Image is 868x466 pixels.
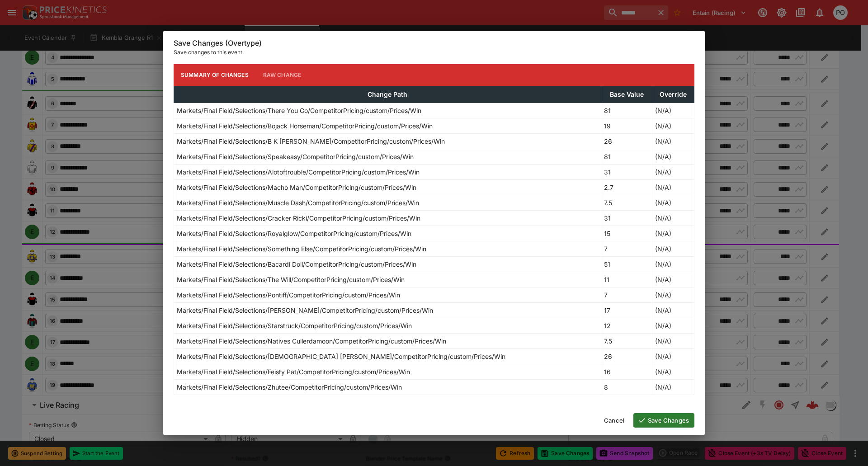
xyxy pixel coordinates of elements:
[652,318,694,333] td: (N/A)
[177,275,405,284] p: Markets/Final Field/Selections/The Will/CompetitorPricing/custom/Prices/Win
[601,256,652,272] td: 51
[652,179,694,195] td: (N/A)
[177,106,421,115] p: Markets/Final Field/Selections/There You Go/CompetitorPricing/custom/Prices/Win
[177,152,414,161] p: Markets/Final Field/Selections/Speakeasy/CompetitorPricing/custom/Prices/Win
[652,333,694,348] td: (N/A)
[601,364,652,379] td: 16
[177,121,433,131] p: Markets/Final Field/Selections/Bojack Horseman/CompetitorPricing/custom/Prices/Win
[177,336,446,346] p: Markets/Final Field/Selections/Natives Cullerdamoon/CompetitorPricing/custom/Prices/Win
[601,287,652,302] td: 7
[652,118,694,133] td: (N/A)
[652,241,694,256] td: (N/A)
[601,302,652,318] td: 17
[177,321,412,330] p: Markets/Final Field/Selections/Starstruck/CompetitorPricing/custom/Prices/Win
[652,302,694,318] td: (N/A)
[652,195,694,210] td: (N/A)
[174,64,256,86] button: Summary of Changes
[601,379,652,395] td: 8
[652,149,694,164] td: (N/A)
[601,333,652,348] td: 7.5
[652,256,694,272] td: (N/A)
[652,103,694,118] td: (N/A)
[652,210,694,226] td: (N/A)
[601,86,652,103] th: Base Value
[177,259,416,269] p: Markets/Final Field/Selections/Bacardi Doll/CompetitorPricing/custom/Prices/Win
[177,306,433,315] p: Markets/Final Field/Selections/[PERSON_NAME]/CompetitorPricing/custom/Prices/Win
[652,348,694,364] td: (N/A)
[601,241,652,256] td: 7
[177,382,402,392] p: Markets/Final Field/Selections/Zhutee/CompetitorPricing/custom/Prices/Win
[652,133,694,149] td: (N/A)
[177,167,420,177] p: Markets/Final Field/Selections/Alotoftrouble/CompetitorPricing/custom/Prices/Win
[177,213,420,223] p: Markets/Final Field/Selections/Cracker Ricki/CompetitorPricing/custom/Prices/Win
[177,367,410,377] p: Markets/Final Field/Selections/Feisty Pat/CompetitorPricing/custom/Prices/Win
[177,352,505,361] p: Markets/Final Field/Selections/[DEMOGRAPHIC_DATA] [PERSON_NAME]/CompetitorPricing/custom/Prices/Win
[652,226,694,241] td: (N/A)
[601,133,652,149] td: 26
[601,195,652,210] td: 7.5
[177,229,411,238] p: Markets/Final Field/Selections/Royalglow/CompetitorPricing/custom/Prices/Win
[601,348,652,364] td: 26
[652,364,694,379] td: (N/A)
[633,413,694,428] button: Save Changes
[177,244,426,254] p: Markets/Final Field/Selections/Something Else/CompetitorPricing/custom/Prices/Win
[177,137,445,146] p: Markets/Final Field/Selections/B K [PERSON_NAME]/CompetitorPricing/custom/Prices/Win
[601,179,652,195] td: 2.7
[601,272,652,287] td: 11
[601,210,652,226] td: 31
[174,86,601,103] th: Change Path
[652,86,694,103] th: Override
[601,118,652,133] td: 19
[599,413,630,428] button: Cancel
[652,164,694,179] td: (N/A)
[177,183,416,192] p: Markets/Final Field/Selections/Macho Man/CompetitorPricing/custom/Prices/Win
[601,318,652,333] td: 12
[177,290,400,300] p: Markets/Final Field/Selections/Pontiff/CompetitorPricing/custom/Prices/Win
[177,198,419,207] p: Markets/Final Field/Selections/Muscle Dash/CompetitorPricing/custom/Prices/Win
[601,226,652,241] td: 15
[601,103,652,118] td: 81
[652,272,694,287] td: (N/A)
[601,164,652,179] td: 31
[174,48,694,57] p: Save changes to this event.
[256,64,309,86] button: Raw Change
[174,38,694,48] h6: Save Changes (Overtype)
[652,287,694,302] td: (N/A)
[601,149,652,164] td: 81
[652,379,694,395] td: (N/A)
